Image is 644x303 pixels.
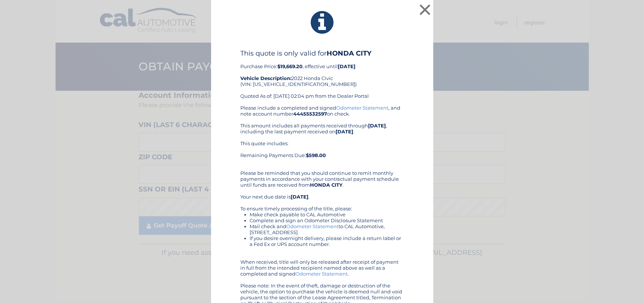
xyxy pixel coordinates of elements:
[241,49,404,105] div: Purchase Price: , effective until 2022 Honda Civic (VIN: [US_VEHICLE_IDENTIFICATION_NUMBER]) Quot...
[241,49,404,57] h4: This quote is only valid for
[241,75,292,81] strong: Vehicle Description:
[338,63,356,69] b: [DATE]
[418,2,433,17] button: ×
[310,182,343,188] b: HONDA CITY
[368,123,386,129] b: [DATE]
[278,63,303,69] b: $19,669.20
[294,111,327,117] b: 44455532597
[250,217,404,223] li: Complete and sign an Odometer Disclosure Statement
[250,223,404,235] li: Mail check and to CAL Automotive, [STREET_ADDRESS]
[287,223,339,229] a: Odometer Statement
[250,212,404,217] li: Make check payable to CAL Automotive
[336,129,354,134] b: [DATE]
[337,105,389,111] a: Odometer Statement
[296,271,348,277] a: Odometer Statement
[327,49,372,57] b: HONDA CITY
[241,140,404,164] div: This quote includes: Remaining Payments Due:
[306,152,326,158] b: $598.00
[291,194,309,200] b: [DATE]
[250,235,404,247] li: If you desire overnight delivery, please include a return label or a Fed Ex or UPS account number.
